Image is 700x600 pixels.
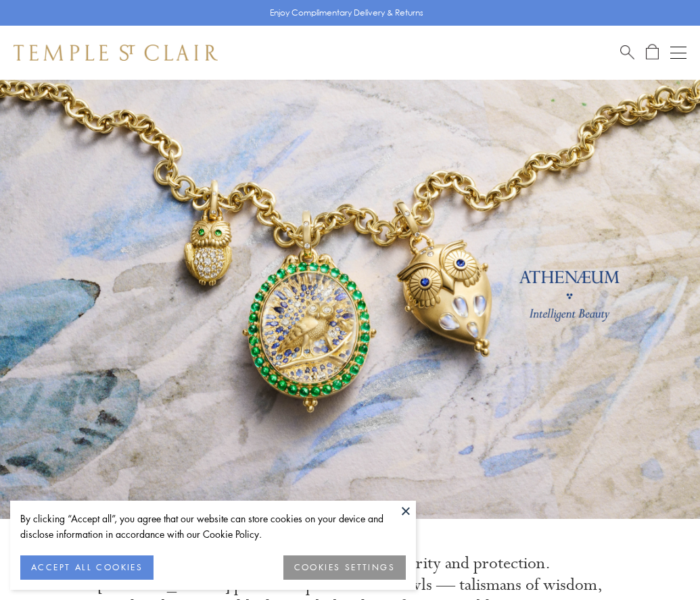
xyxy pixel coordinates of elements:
[14,45,218,61] img: Temple St. Clair
[670,45,686,61] button: Open navigation
[646,44,659,61] a: Open Shopping Bag
[20,555,154,580] button: ACCEPT ALL COOKIES
[620,44,634,61] a: Search
[20,511,406,542] div: By clicking “Accept all”, you agree that our website can store cookies on your device and disclos...
[270,6,423,20] p: Enjoy Complimentary Delivery & Returns
[283,555,406,580] button: COOKIES SETTINGS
